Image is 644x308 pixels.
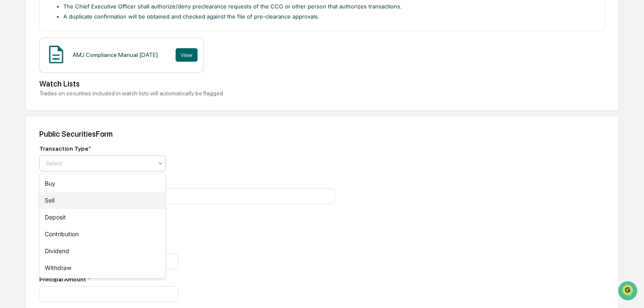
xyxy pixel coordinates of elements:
[70,106,105,115] span: Attestations
[5,119,57,134] a: 🔎Data Lookup
[5,103,58,118] a: 🖐️Preclearance
[60,143,102,149] a: Powered byPylon
[22,38,139,47] input: Clear
[39,130,605,138] div: Public Securities Form
[40,226,165,243] div: Contribution
[58,103,108,118] a: 🗄️Attestations
[8,123,15,130] div: 🔎
[63,3,598,11] li: The Chief Executive Officer shall authorize/deny preclearance requests of the CCO or other person...
[8,18,154,31] p: How can we help?
[39,243,335,250] div: Number of Shares
[17,122,53,131] span: Data Lookup
[143,67,154,77] button: Start new chat
[40,175,165,192] div: Buy
[8,65,24,80] img: 1746055101610-c473b297-6a78-478c-a979-82029cc54cd1
[40,192,165,209] div: Sell
[39,178,335,185] div: Security Identifier
[17,106,54,115] span: Preclearance
[84,143,102,149] span: Pylon
[73,51,158,58] div: AMJ Compliance Manual [DATE]
[617,280,640,303] iframe: Open customer support
[39,276,335,283] div: Principal Amount
[39,145,91,152] div: Transaction Type
[29,65,138,73] div: Start new chat
[61,107,68,114] div: 🗄️
[40,259,165,276] div: Withdraw
[39,79,605,88] div: Watch Lists
[40,209,165,226] div: Deposit
[46,44,67,65] img: Document Icon
[176,48,198,62] button: View
[29,73,107,80] div: We're available if you need us!
[39,90,605,97] div: Trades on securities included in watch lists will automatically be flagged.
[40,243,165,259] div: Dividend
[63,13,598,21] li: A duplicate confirmation will be obtained and checked against the file of pre-clearance approvals.
[8,107,15,114] div: 🖐️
